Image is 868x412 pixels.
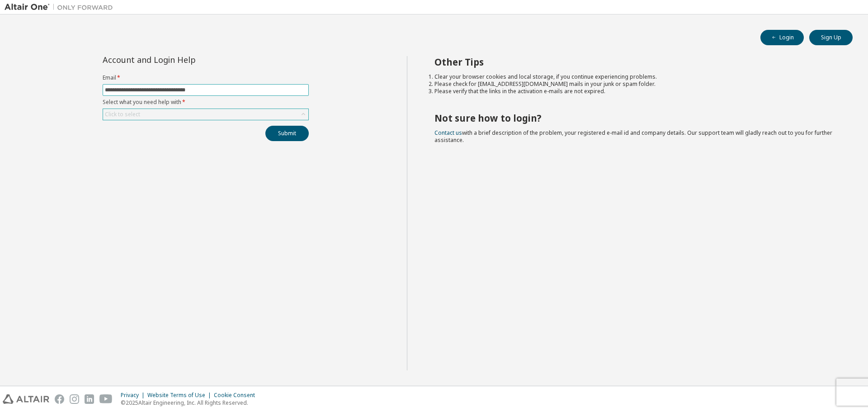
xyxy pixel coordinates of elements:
[85,394,94,404] img: linkedin.svg
[99,394,113,404] img: youtube.svg
[55,394,64,404] img: facebook.svg
[434,56,837,68] h2: Other Tips
[70,394,79,404] img: instagram.svg
[434,88,837,95] li: Please verify that the links in the activation e-mails are not expired.
[103,56,268,63] div: Account and Login Help
[214,392,260,399] div: Cookie Consent
[5,3,118,12] img: Altair One
[105,111,140,118] div: Click to select
[265,126,309,141] button: Submit
[147,392,214,399] div: Website Terms of Use
[103,99,309,106] label: Select what you need help with
[434,81,837,88] li: Please check for [EMAIL_ADDRESS][DOMAIN_NAME] mails in your junk or spam folder.
[103,109,308,120] div: Click to select
[809,30,853,45] button: Sign Up
[434,112,837,124] h2: Not sure how to login?
[434,129,462,137] a: Contact us
[3,394,49,404] img: altair_logo.svg
[434,129,832,144] span: with a brief description of the problem, your registered e-mail id and company details. Our suppo...
[760,30,804,45] button: Login
[434,73,837,81] li: Clear your browser cookies and local storage, if you continue experiencing problems.
[121,392,147,399] div: Privacy
[121,399,260,407] p: © 2025 Altair Engineering, Inc. All Rights Reserved.
[103,74,309,81] label: Email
